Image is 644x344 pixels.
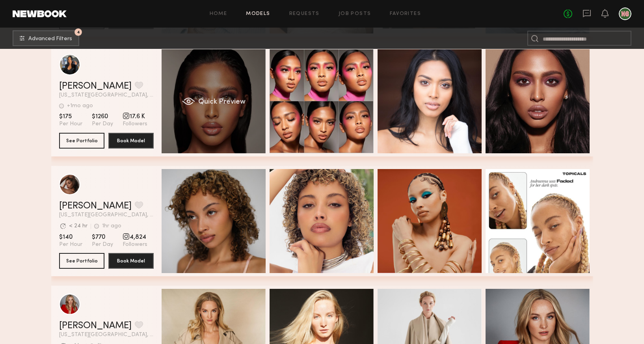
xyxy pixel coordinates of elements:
[92,233,113,241] span: $770
[339,11,371,17] a: Job Posts
[390,11,421,17] a: Favorites
[59,82,132,91] a: [PERSON_NAME]
[210,11,227,17] a: Home
[123,233,147,241] span: 4,824
[13,30,79,46] button: 4Advanced Filters
[59,253,104,269] button: See Portfolio
[59,241,82,248] span: Per Hour
[123,241,147,248] span: Followers
[59,201,132,211] a: [PERSON_NAME]
[59,113,82,121] span: $175
[246,11,270,17] a: Models
[123,121,147,128] span: Followers
[77,30,80,34] span: 4
[108,133,154,149] button: Book Model
[198,99,245,106] span: Quick Preview
[69,223,87,229] div: < 24 hr
[289,11,320,17] a: Requests
[67,103,93,109] div: +1mo ago
[59,93,154,98] span: [US_STATE][GEOGRAPHIC_DATA], [GEOGRAPHIC_DATA]
[59,121,82,128] span: Per Hour
[59,133,104,149] button: See Portfolio
[59,321,132,331] a: [PERSON_NAME]
[92,121,113,128] span: Per Day
[92,113,113,121] span: $1260
[123,113,147,121] span: 17.6 K
[59,233,82,241] span: $140
[102,223,121,229] div: 1hr ago
[59,332,154,338] span: [US_STATE][GEOGRAPHIC_DATA], [GEOGRAPHIC_DATA]
[28,36,72,42] span: Advanced Filters
[108,253,154,269] button: Book Model
[59,212,154,218] span: [US_STATE][GEOGRAPHIC_DATA], [GEOGRAPHIC_DATA]
[92,241,113,248] span: Per Day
